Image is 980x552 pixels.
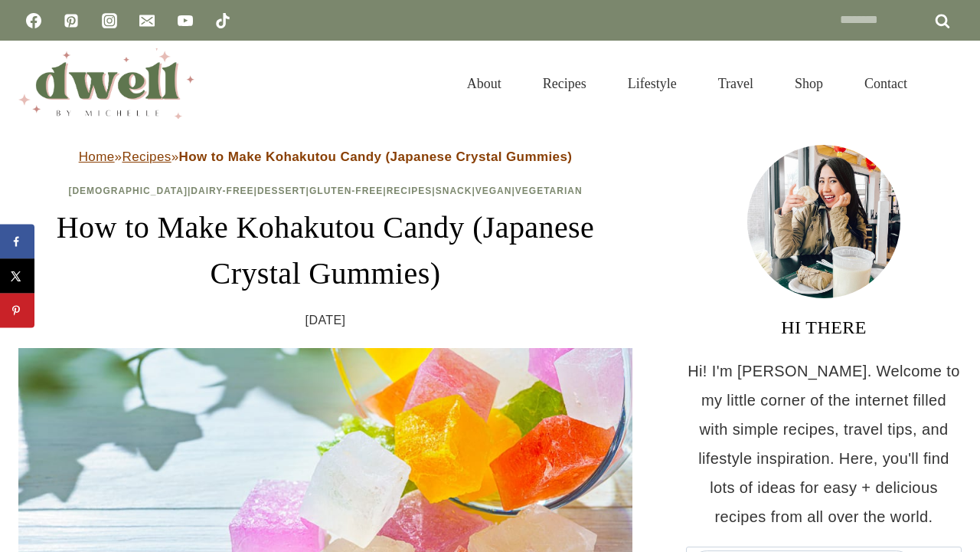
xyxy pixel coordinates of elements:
[18,48,194,119] img: DWELL by michelle
[387,186,433,196] a: Recipes
[686,314,962,341] h3: HI THERE
[18,5,49,36] a: Facebook
[94,5,125,36] a: Instagram
[446,57,928,110] nav: Primary Navigation
[607,57,697,110] a: Lifestyle
[132,5,162,36] a: Email
[56,5,87,36] a: Pinterest
[79,149,115,164] a: Home
[844,57,928,110] a: Contact
[122,149,171,164] a: Recipes
[68,186,582,196] span: | | | | | | |
[475,186,512,196] a: Vegan
[18,205,632,297] h1: How to Make Kohakutou Candy (Japanese Crystal Gummies)
[179,149,573,164] strong: How to Make Kohakutou Candy (Japanese Crystal Gummies)
[936,71,962,97] button: View Search Form
[191,186,253,196] a: Dairy-Free
[68,186,188,196] a: [DEMOGRAPHIC_DATA]
[257,186,306,196] a: Dessert
[515,186,583,196] a: Vegetarian
[207,5,238,36] a: TikTok
[686,356,962,531] p: Hi! I'm [PERSON_NAME]. Welcome to my little corner of the internet filled with simple recipes, tr...
[305,309,346,332] time: [DATE]
[436,186,472,196] a: Snack
[774,57,844,110] a: Shop
[522,57,607,110] a: Recipes
[79,149,573,164] span: » »
[170,5,201,36] a: YouTube
[697,57,774,110] a: Travel
[309,186,383,196] a: Gluten-Free
[446,57,522,110] a: About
